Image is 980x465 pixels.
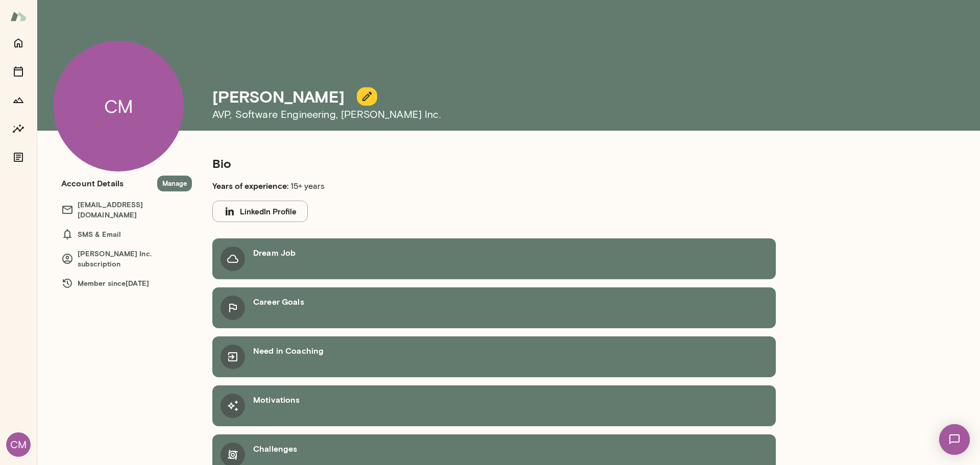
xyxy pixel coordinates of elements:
[61,277,192,289] h6: Member since [DATE]
[53,41,184,172] div: CM
[253,345,324,357] h6: Need in Coaching
[10,7,27,26] img: Mento
[212,87,345,106] h4: [PERSON_NAME]
[212,180,555,192] p: 15+ years
[253,394,300,406] h6: Motivations
[8,118,29,139] button: Insights
[253,247,296,259] h6: Dream Job
[253,443,298,455] h6: Challenges
[212,181,288,190] b: Years of experience:
[8,33,29,53] button: Home
[212,201,308,222] button: LinkedIn Profile
[61,200,192,220] h6: [EMAIL_ADDRESS][DOMAIN_NAME]
[61,177,124,189] h6: Account Details
[6,432,31,457] div: CM
[253,296,304,308] h6: Career Goals
[157,176,192,191] button: Manage
[61,228,192,240] h6: SMS & Email
[212,155,555,172] h5: Bio
[61,249,192,269] h6: [PERSON_NAME] Inc. subscription
[212,106,825,123] h6: AVP, Software Engineering , [PERSON_NAME] Inc.
[8,90,29,110] button: Growth Plan
[8,147,29,167] button: Documents
[8,61,29,82] button: Sessions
